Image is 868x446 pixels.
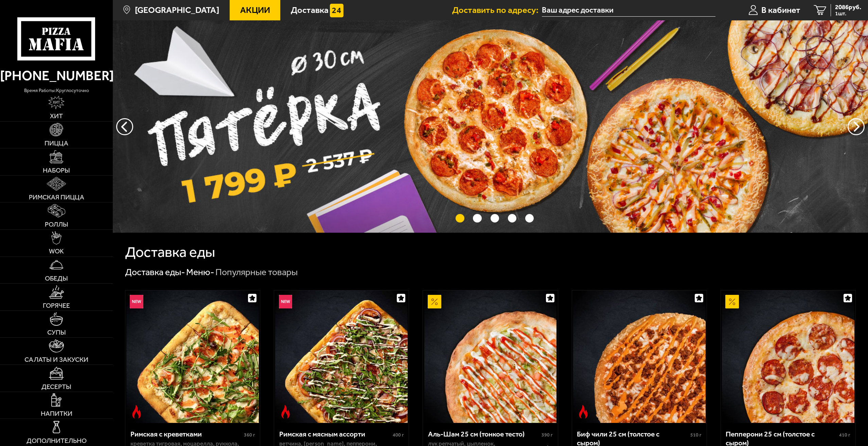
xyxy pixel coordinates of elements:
[41,410,72,417] span: Напитки
[428,295,441,308] img: Акционный
[428,430,540,439] div: Аль-Шам 25 см (тонкое тесто)
[279,430,391,439] div: Римская с мясным ассорти
[573,290,706,423] img: Биф чили 25 см (толстое с сыром)
[690,432,702,438] span: 510 г
[839,432,850,438] span: 410 г
[423,290,557,423] a: АкционныйАль-Шам 25 см (тонкое тесто)
[130,430,242,439] div: Римская с креветками
[45,221,68,228] span: Роллы
[45,140,68,147] span: Пицца
[47,329,66,336] span: Супы
[577,405,590,418] img: Острое блюдо
[215,266,298,278] div: Популярные товары
[49,248,64,255] span: WOK
[456,214,464,223] button: точки переключения
[244,432,255,438] span: 360 г
[725,295,739,308] img: Акционный
[721,290,855,423] a: АкционныйПепперони 25 см (толстое с сыром)
[279,405,293,418] img: Острое блюдо
[125,290,260,423] a: НовинкаОстрое блюдоРимская с креветками
[275,290,408,423] img: Римская с мясным ассорти
[274,290,409,423] a: НовинкаОстрое блюдоРимская с мясным ассорти
[722,290,854,423] img: Пепперони 25 см (толстое с сыром)
[130,295,143,308] img: Новинка
[835,4,861,11] span: 2086 руб.
[126,290,259,423] img: Римская с креветками
[491,214,499,223] button: точки переключения
[424,290,557,423] img: Аль-Шам 25 см (тонкое тесто)
[43,167,70,174] span: Наборы
[542,432,553,438] span: 390 г
[240,6,270,15] span: Акции
[835,11,861,16] span: 1 шт.
[393,432,404,438] span: 400 г
[125,245,215,260] h1: Доставка еды
[761,6,800,15] span: В кабинет
[542,4,715,17] input: Ваш адрес доставки
[186,267,214,278] a: Меню-
[130,405,143,418] img: Острое блюдо
[24,356,88,363] span: Салаты и закуски
[43,302,70,309] span: Горячее
[473,214,482,223] button: точки переключения
[572,290,707,423] a: Острое блюдоБиф чили 25 см (толстое с сыром)
[116,118,133,135] button: следующий
[330,4,343,17] img: 15daf4d41897b9f0e9f617042186c801.svg
[29,194,84,201] span: Римская пицца
[26,438,87,444] span: Дополнительно
[45,275,68,282] span: Обеды
[125,267,185,278] a: Доставка еды-
[50,113,63,120] span: Хит
[41,383,71,390] span: Десерты
[848,118,865,135] button: предыдущий
[542,4,715,17] span: Кондратьевский проспект, 64к9, подъезд 7
[525,214,534,223] button: точки переключения
[508,214,517,223] button: точки переключения
[291,6,329,15] span: Доставка
[279,295,293,308] img: Новинка
[135,6,219,15] span: [GEOGRAPHIC_DATA]
[452,6,542,15] span: Доставить по адресу:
